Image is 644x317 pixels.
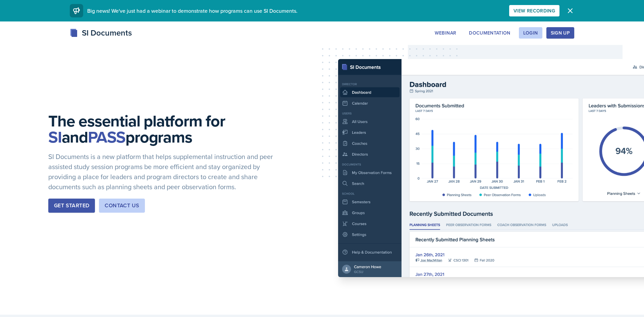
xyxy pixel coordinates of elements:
div: Webinar [435,30,456,36]
div: Login [523,30,538,36]
button: Contact Us [99,199,145,213]
div: SI Documents [70,27,132,39]
button: Webinar [430,27,461,39]
button: View Recording [509,5,559,16]
div: Sign Up [551,30,570,36]
div: View Recording [514,8,555,13]
div: Get Started [54,202,89,210]
button: Sign Up [546,27,574,39]
div: Contact Us [105,202,139,210]
button: Documentation [465,27,515,39]
span: Big news! We've just had a webinar to demonstrate how programs can use SI Documents. [87,7,298,14]
button: Login [519,27,542,39]
div: Documentation [469,30,511,36]
button: Get Started [48,199,95,213]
